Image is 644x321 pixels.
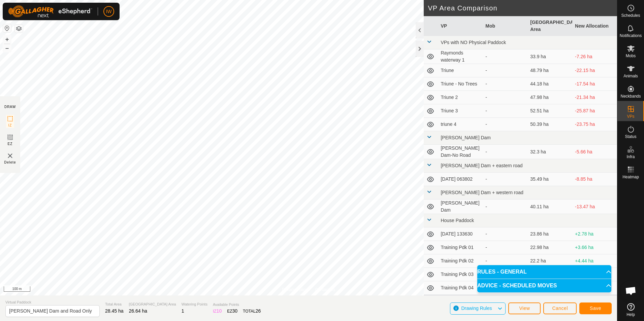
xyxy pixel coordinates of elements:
[527,227,572,241] td: 23.86 ha
[527,254,572,268] td: 22.2 ha
[477,265,611,279] p-accordion-header: RULES - GENERAL
[572,91,617,104] td: -21.34 ha
[623,74,638,78] span: Animals
[485,53,525,60] div: -
[182,301,207,307] span: Watering Points
[485,67,525,74] div: -
[438,91,483,104] td: Triune 2
[527,200,572,214] td: 40.11 ha
[572,254,617,268] td: +4.44 ha
[243,308,261,315] div: TOTAL
[572,200,617,214] td: -13.47 ha
[508,302,541,314] button: View
[438,64,483,77] td: Triune
[485,94,525,101] div: -
[627,114,634,118] span: VPs
[438,227,483,241] td: [DATE] 133630
[477,269,527,275] span: RULES - GENERAL
[590,306,601,311] span: Save
[485,148,525,155] div: -
[15,25,23,33] button: Map Layers
[572,241,617,254] td: +3.66 ha
[441,163,522,168] span: [PERSON_NAME] Dam + eastern road
[485,176,525,183] div: -
[441,218,474,223] span: House Paddock
[572,227,617,241] td: +2.78 ha
[182,308,184,314] span: 1
[579,302,612,314] button: Save
[572,64,617,77] td: -22.15 ha
[6,152,14,160] img: VP
[438,118,483,131] td: triune 4
[626,54,636,58] span: Mobs
[620,94,641,98] span: Neckbands
[256,308,261,314] span: 26
[438,281,483,295] td: Training Pdk 04
[617,300,644,319] a: Help
[572,118,617,131] td: -23.75 ha
[485,257,525,264] div: -
[621,13,640,17] span: Schedules
[483,16,527,36] th: Mob
[3,24,11,32] button: Reset Map
[8,141,13,146] span: EZ
[213,308,222,315] div: IZ
[438,254,483,268] td: Training Pdk 02
[527,173,572,186] td: 35.49 ha
[527,241,572,254] td: 22.98 ha
[3,35,11,43] button: +
[626,155,635,159] span: Infra
[227,308,237,315] div: EZ
[477,279,611,292] p-accordion-header: ADVICE - SCHEDULED MOVES
[527,16,572,36] th: [GEOGRAPHIC_DATA] Area
[543,302,577,314] button: Cancel
[527,91,572,104] td: 47.98 ha
[105,308,124,314] span: 28.45 ha
[438,145,483,159] td: [PERSON_NAME] Dam-No Road
[527,104,572,118] td: 52.51 ha
[438,241,483,254] td: Training Pdk 01
[485,80,525,87] div: -
[213,302,261,308] span: Available Points
[8,5,92,17] img: Gallagher Logo
[572,173,617,186] td: -8.85 ha
[485,107,525,114] div: -
[217,308,222,314] span: 10
[106,8,111,15] span: IW
[572,77,617,91] td: -17.54 ha
[129,301,176,307] span: [GEOGRAPHIC_DATA] Area
[572,49,617,64] td: -7.26 ha
[438,49,483,64] td: Raymonds waterway 1
[527,49,572,64] td: 33.9 ha
[438,16,483,36] th: VP
[438,268,483,281] td: Training Pdk 03
[438,104,483,118] td: Triune 3
[438,77,483,91] td: Triune - No Trees
[129,308,148,314] span: 26.64 ha
[622,175,639,179] span: Heatmap
[315,287,335,293] a: Contact Us
[626,313,635,317] span: Help
[620,34,642,38] span: Notifications
[485,121,525,128] div: -
[519,306,530,311] span: View
[625,135,636,139] span: Status
[8,123,12,128] span: IZ
[3,44,11,52] button: –
[621,281,641,301] div: Open chat
[105,301,124,307] span: Total Area
[527,145,572,159] td: 32.3 ha
[485,203,525,210] div: -
[441,190,523,195] span: [PERSON_NAME] Dam + western road
[485,244,525,251] div: -
[428,4,617,12] h2: VP Area Comparison
[4,104,16,109] div: DRAW
[527,118,572,131] td: 50.39 ha
[572,16,617,36] th: New Allocation
[485,230,525,238] div: -
[527,64,572,77] td: 48.79 ha
[282,287,307,293] a: Privacy Policy
[438,173,483,186] td: [DATE] 063802
[232,308,238,314] span: 30
[572,104,617,118] td: -25.87 ha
